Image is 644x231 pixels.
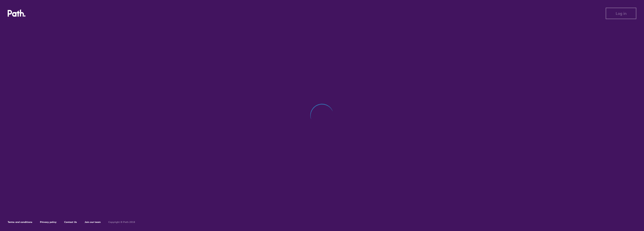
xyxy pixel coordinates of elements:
a: Contact Us [64,220,77,224]
button: Log in [606,8,636,19]
a: Privacy policy [40,220,57,224]
span: Log in [616,11,627,16]
a: Terms and conditions [8,220,32,224]
a: Join our team [85,220,101,224]
h6: Copyright © Path 2018 [108,221,135,224]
